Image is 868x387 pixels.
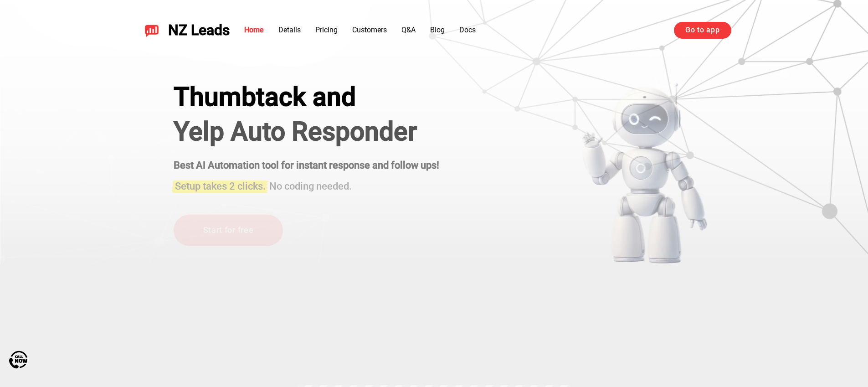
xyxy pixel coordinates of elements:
a: Start for free [174,215,283,246]
span: Setup takes 2 clicks. [175,181,266,192]
img: Call Now [9,351,27,369]
img: NZ Leads logo [144,23,159,37]
strong: Best AI Automation tool for instant response and follow ups! [174,160,439,171]
a: Q&A [401,26,416,34]
h1: Yelp Auto Responder [174,117,439,147]
img: yelp bot [581,82,708,264]
a: Pricing [315,26,338,34]
a: Home [244,26,264,34]
a: Go to app [674,22,731,38]
a: Customers [352,26,387,34]
span: NZ Leads [168,22,230,39]
h3: No coding needed. [174,175,439,193]
a: Details [278,26,301,34]
a: Docs [459,26,476,34]
a: Blog [430,26,445,34]
div: Thumbtack and [174,82,439,112]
